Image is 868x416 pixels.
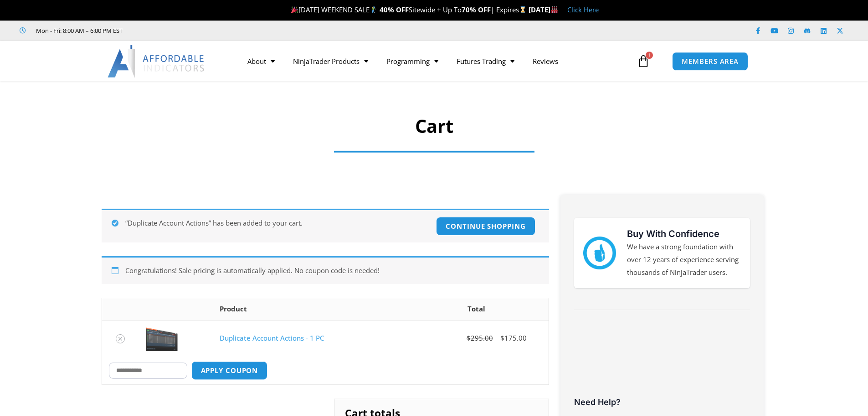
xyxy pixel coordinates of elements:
[238,51,284,72] a: About
[377,51,447,72] a: Programming
[500,333,504,342] span: $
[447,51,524,72] a: Futures Trading
[467,333,471,342] span: $
[646,52,653,59] span: 1
[213,298,404,321] th: Product
[627,241,741,279] p: We have a strong foundation with over 12 years of experience serving thousands of NinjaTrader users.
[529,5,558,14] strong: [DATE]
[289,5,528,14] span: [DATE] WEEKEND SALE Sitewide + Up To | Expires
[191,361,268,380] button: Apply coupon
[132,113,736,139] h1: Cart
[284,51,377,72] a: NinjaTrader Products
[519,6,526,13] img: ⌛
[238,51,635,72] nav: Menu
[627,227,741,241] h3: Buy With Confidence
[404,298,548,321] th: Total
[135,26,272,35] iframe: Customer reviews powered by Trustpilot
[462,5,491,14] strong: 70% OFF
[551,6,558,13] img: 🏭
[623,48,663,74] a: 1
[116,334,125,343] a: Remove Duplicate Account Actions - 1 PC from cart
[524,51,567,72] a: Reviews
[583,237,616,269] img: mark thumbs good 43913 | Affordable Indicators – NinjaTrader
[467,333,493,342] bdi: 295.00
[500,333,527,342] bdi: 175.00
[102,209,549,242] div: “Duplicate Account Actions” has been added to your cart.
[682,58,739,65] span: MEMBERS AREA
[146,326,178,351] img: Screenshot 2024-08-26 15414455555 | Affordable Indicators – NinjaTrader
[567,5,599,14] a: Click Here
[220,333,324,342] a: Duplicate Account Actions - 1 PC
[102,256,549,284] div: Congratulations! Sale pricing is automatically applied. No coupon code is needed!
[380,5,409,14] strong: 40% OFF
[108,45,205,78] img: LogoAI | Affordable Indicators – NinjaTrader
[574,326,750,395] iframe: Customer reviews powered by Trustpilot
[34,25,123,36] span: Mon - Fri: 8:00 AM – 6:00 PM EST
[370,6,377,13] img: 🏌️‍♂️
[436,217,535,236] a: Continue shopping
[672,52,748,71] a: MEMBERS AREA
[291,6,298,13] img: 🎉
[574,397,750,407] h3: Need Help?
